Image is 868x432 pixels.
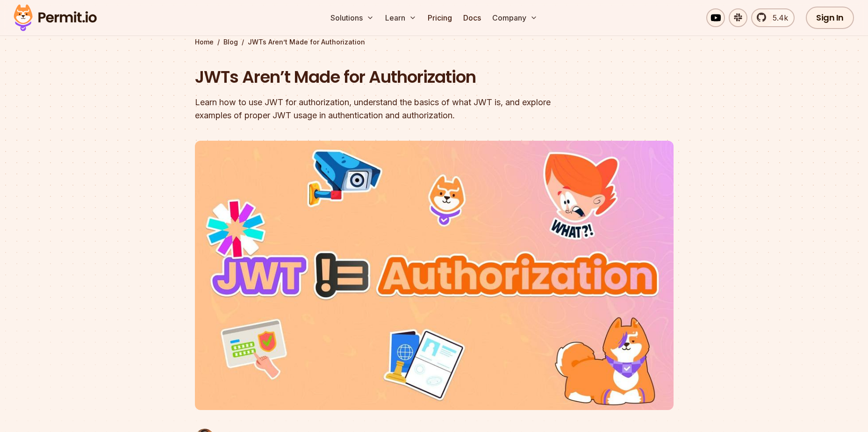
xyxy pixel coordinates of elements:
[195,141,674,410] img: JWTs Aren’t Made for Authorization
[459,8,485,27] a: Docs
[195,65,554,89] h1: JWTs Aren’t Made for Authorization
[806,7,854,29] a: Sign In
[424,8,456,27] a: Pricing
[223,37,238,47] a: Blog
[767,12,788,23] span: 5.4k
[195,96,554,122] div: Learn how to use JWT for authorization, understand the basics of what JWT is, and explore example...
[9,2,101,34] img: Permit logo
[381,8,420,27] button: Learn
[195,37,214,47] a: Home
[195,37,674,47] div: / /
[488,8,541,27] button: Company
[327,8,378,27] button: Solutions
[751,8,795,27] a: 5.4k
